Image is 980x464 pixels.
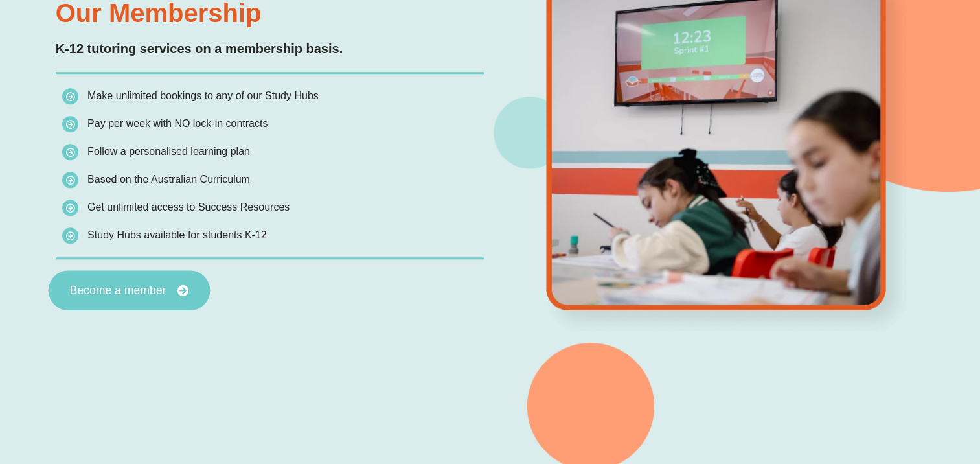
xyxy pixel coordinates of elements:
span: Become a member [69,284,166,296]
span: Make unlimited bookings to any of our Study Hubs [87,90,319,101]
img: icon-list.png [62,116,78,132]
img: icon-list.png [62,88,78,104]
span: Based on the Australian Curriculum [87,174,250,185]
span: Study Hubs available for students K-12 [87,229,267,240]
img: icon-list.png [62,144,78,160]
span: Pay per week with NO lock-in contracts [87,118,268,129]
img: icon-list.png [62,172,78,188]
iframe: Chat Widget [915,402,980,464]
img: icon-list.png [62,200,78,216]
a: Become a member [48,270,210,310]
p: K-12 tutoring services on a membership basis. [56,39,484,59]
span: Get unlimited access to Success Resources [87,202,290,213]
span: Follow a personalised learning plan [87,146,250,157]
img: icon-list.png [62,227,78,244]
